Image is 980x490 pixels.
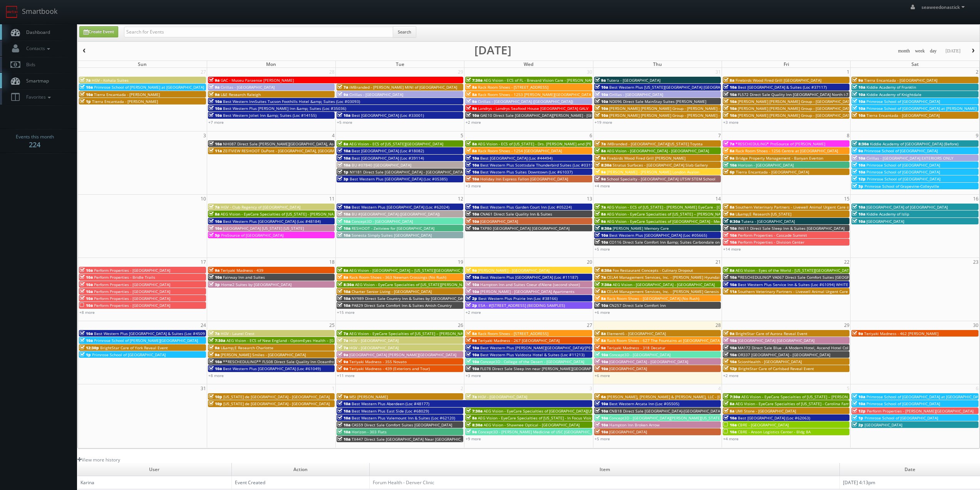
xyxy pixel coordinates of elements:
[466,106,477,111] span: 9a
[866,162,940,168] span: Primrose School of [GEOGRAPHIC_DATA]
[466,211,479,217] span: 10a
[724,169,735,175] span: 6p
[209,268,219,273] span: 9a
[870,141,958,146] span: Kiddie Academy of [GEOGRAPHIC_DATA] (Before)
[209,211,219,217] span: 8a
[80,99,91,104] span: 1p
[337,274,348,280] span: 8a
[741,219,795,224] span: Tutera - [GEOGRAPHIC_DATA]
[921,4,967,10] span: seaweedonastick
[866,99,940,104] span: Primrose School of [GEOGRAPHIC_DATA]
[852,106,865,111] span: 10a
[221,92,261,97] span: L&E Research Raleigh
[223,106,346,111] span: Best Western Plus [PERSON_NAME] Inn &amp; Suites (Loc #35036)
[724,331,734,336] span: 9a
[480,204,572,210] span: Best Western Plus Garden Court Inn (Loc #05224)
[337,148,350,153] span: 10a
[595,239,608,245] span: 10a
[221,204,300,210] span: HGV - Club Regency of [GEOGRAPHIC_DATA]
[94,84,204,90] span: Primrose School of [PERSON_NAME] at [GEOGRAPHIC_DATA]
[466,92,477,97] span: 8a
[852,162,865,168] span: 10a
[352,113,424,118] span: Best [GEOGRAPHIC_DATA] (Loc #33001)
[595,141,606,146] span: 7a
[866,155,953,161] span: Cirillas - [GEOGRAPHIC_DATA] EXTERIORS ONLY
[352,204,449,210] span: Best Western Plus [GEOGRAPHIC_DATA] (Loc #62024)
[223,219,321,224] span: Best Western Plus [GEOGRAPHIC_DATA] (Loc #48184)
[209,113,222,118] span: 10a
[852,219,865,224] span: 10a
[595,232,608,238] span: 10a
[352,162,411,168] span: BU #07840 [GEOGRAPHIC_DATA]
[80,282,93,287] span: 10a
[724,226,737,231] span: 10a
[478,106,588,111] span: Landrys - Landrys Seafood House [GEOGRAPHIC_DATA] GALV
[595,176,606,182] span: 9a
[735,155,823,161] span: Bridge Property Management - Banyan Everton
[466,169,479,175] span: 10a
[595,211,606,217] span: 8a
[607,176,715,182] span: School Specialty - [GEOGRAPHIC_DATA] UTSW STEM School
[852,148,863,153] span: 9a
[852,77,863,83] span: 9a
[866,84,916,90] span: Kiddie Academy of Franklin
[724,282,737,287] span: 10a
[607,169,699,175] span: [PERSON_NAME] - [PERSON_NAME] London Avalon
[864,331,938,336] span: Teriyaki Madness - 462 [PERSON_NAME]
[852,141,869,146] span: 8:30a
[852,204,865,210] span: 10a
[337,141,348,146] span: 8a
[352,219,413,224] span: Concept3D - [GEOGRAPHIC_DATA]
[738,162,794,168] span: Horizon - [GEOGRAPHIC_DATA]
[852,184,863,189] span: 3p
[466,77,482,83] span: 7:30a
[724,268,734,273] span: 8a
[349,268,515,273] span: AEG Vision - [GEOGRAPHIC_DATA] – [US_STATE][GEOGRAPHIC_DATA]. ([GEOGRAPHIC_DATA])
[478,141,616,146] span: AEG Vision - ECS of [US_STATE] - Drs. [PERSON_NAME] and [PERSON_NAME]
[337,282,354,287] span: 8:30a
[724,232,737,238] span: 10a
[466,99,477,104] span: 9a
[478,99,573,104] span: Cirillas - [GEOGRAPHIC_DATA] ([GEOGRAPHIC_DATA])
[595,155,606,161] span: 8a
[466,282,479,287] span: 10a
[595,296,606,301] span: 8a
[607,148,709,153] span: AEG Vision - [GEOGRAPHIC_DATA] - [GEOGRAPHIC_DATA]
[223,148,356,153] span: ZEITVIEW RESHOOT DuPont - [GEOGRAPHIC_DATA], [GEOGRAPHIC_DATA]
[337,204,350,210] span: 10a
[613,226,669,231] span: [PERSON_NAME] Memory Care
[866,169,940,175] span: Primrose School of [GEOGRAPHIC_DATA]
[94,296,170,301] span: Perform Properties - [GEOGRAPHIC_DATA]
[735,211,791,217] span: L&amp;E Research [US_STATE]
[480,289,575,294] span: [PERSON_NAME] - [GEOGRAPHIC_DATA] Apartments
[607,296,699,301] span: Rack Room Shoes - [GEOGRAPHIC_DATA] (No Rush)
[595,99,608,104] span: 10a
[738,92,851,97] span: FL572 Direct Sale Quality Inn [GEOGRAPHIC_DATA] North I-75
[209,106,222,111] span: 10a
[22,61,35,68] span: Bids
[480,219,518,224] span: [GEOGRAPHIC_DATA]
[852,84,865,90] span: 10a
[352,303,452,308] span: PA829 Direct Sale Comfort Inn & Suites Amish Country
[94,331,208,336] span: Best Western Plus [GEOGRAPHIC_DATA] & Suites (Loc #45093)
[595,77,606,83] span: 9a
[595,113,608,118] span: 10a
[724,99,737,104] span: 10a
[738,226,844,231] span: IN611 Direct Sale Sleep Inn & Suites [GEOGRAPHIC_DATA]
[80,92,93,97] span: 10a
[595,274,606,280] span: 7a
[607,155,685,161] span: Firebirds Wood Fired Grill [PERSON_NAME]
[724,92,737,97] span: 10a
[352,232,432,238] span: Sonesta Simply Suites [GEOGRAPHIC_DATA]
[466,296,477,301] span: 2p
[94,303,170,308] span: Perform Properties - [GEOGRAPHIC_DATA]
[209,148,222,153] span: 11a
[349,274,446,280] span: Rack Room Shoes - 363 Newnan Crossings (No Rush)
[724,148,734,153] span: 8a
[478,84,548,90] span: Rack Room Shoes - [STREET_ADDRESS]
[466,310,481,315] a: +2 more
[724,289,737,294] span: 11a
[609,84,766,90] span: Best Western Plus [US_STATE][GEOGRAPHIC_DATA] [GEOGRAPHIC_DATA] (Loc #37096)
[221,268,263,273] span: Teriyaki Madness - 439
[349,141,443,146] span: AEG Vision - ECS of [US_STATE][GEOGRAPHIC_DATA]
